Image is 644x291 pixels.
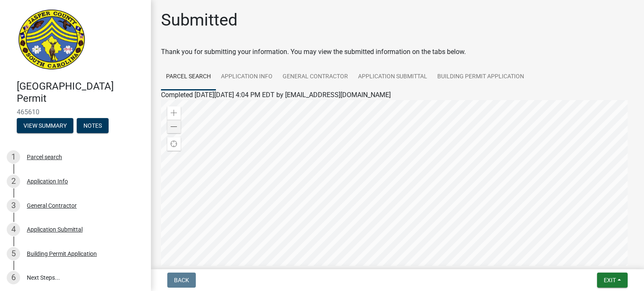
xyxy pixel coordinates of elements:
[161,64,216,90] a: Parcel search
[27,227,83,232] div: Application Submittal
[161,47,634,57] div: Thank you for submitting your information. You may view the submitted information on the tabs below.
[167,120,181,133] div: Zoom out
[597,273,628,288] button: Exit
[7,223,20,236] div: 4
[167,273,196,288] button: Back
[27,154,62,160] div: Parcel search
[7,247,20,260] div: 5
[7,199,20,212] div: 3
[27,203,77,209] div: General Contractor
[604,277,616,283] span: Exit
[174,277,189,283] span: Back
[432,64,529,90] a: Building Permit Application
[77,118,109,133] button: Notes
[7,175,20,188] div: 2
[17,80,144,105] h4: [GEOGRAPHIC_DATA] Permit
[278,64,353,90] a: General Contractor
[7,150,20,164] div: 1
[167,106,181,120] div: Zoom in
[77,123,109,129] wm-modal-confirm: Notes
[17,9,87,72] img: Jasper County, South Carolina
[17,123,73,129] wm-modal-confirm: Summary
[216,64,278,90] a: Application Info
[161,10,238,30] h1: Submitted
[353,64,432,90] a: Application Submittal
[161,91,391,99] span: Completed [DATE][DATE] 4:04 PM EDT by [EMAIL_ADDRESS][DOMAIN_NAME]
[167,137,181,151] div: Find my location
[7,271,20,284] div: 6
[17,118,73,133] button: View Summary
[17,108,134,116] span: 465610
[27,251,97,257] div: Building Permit Application
[27,178,68,184] div: Application Info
